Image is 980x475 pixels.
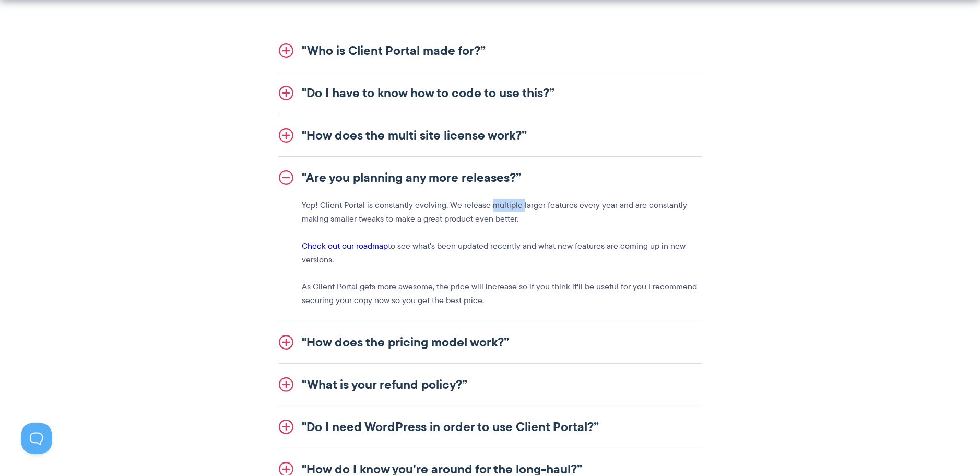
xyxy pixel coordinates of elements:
a: "What is your refund policy?” [279,364,702,406]
a: "Do I have to know how to code to use this?” [279,72,702,114]
a: "Who is Client Portal made for?” [279,30,702,72]
p: As Client Portal gets more awesome, the price will increase so if you think it'll be useful for y... [302,280,702,307]
a: Check out our roadmap [302,240,388,252]
p: to see what's been updated recently and what new features are coming up in new versions. [302,239,702,267]
a: "Do I need WordPress in order to use Client Portal?” [279,406,702,448]
p: Yep! Client Portal is constantly evolving. We release multiple larger features every year and are... [302,199,702,226]
a: "Are you planning any more releases?” [279,157,702,199]
a: "How does the multi site license work?” [279,114,702,156]
a: "How does the pricing model work?” [279,321,702,363]
iframe: Toggle Customer Support [21,423,52,454]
